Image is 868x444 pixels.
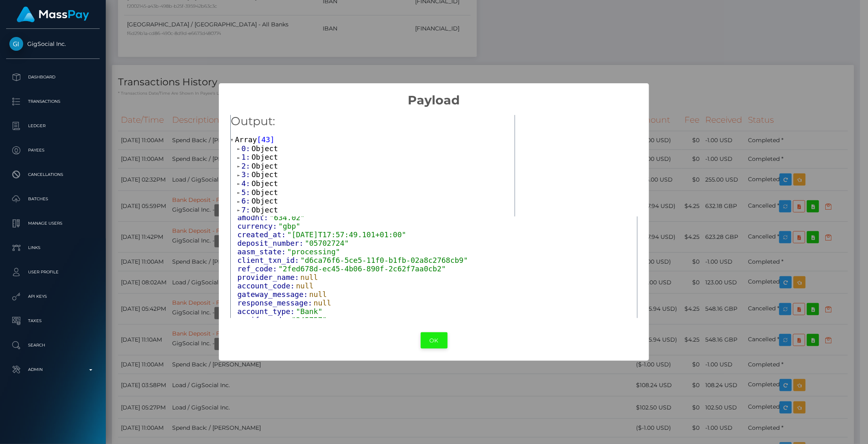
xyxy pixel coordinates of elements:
[17,6,89,22] img: MassPay Logo
[251,188,278,197] span: Object
[251,214,278,223] span: Object
[251,179,278,188] span: Object
[251,144,278,153] span: Object
[241,206,251,214] span: 7:
[237,247,287,256] span: aasm_state:
[9,169,96,181] p: Cancellations
[314,299,331,307] span: null
[305,239,349,247] span: "05702724"
[9,315,96,327] p: Taxes
[241,197,251,205] span: 6:
[300,256,468,264] span: "d6ca76f6-5ce5-11f0-b1fb-02a8c2768cb9"
[9,290,96,303] p: API Keys
[241,214,251,223] span: 8:
[241,144,251,153] span: 0:
[241,170,251,179] span: 3:
[296,282,314,290] span: null
[9,242,96,254] p: Links
[9,144,96,156] p: Payees
[237,222,278,230] span: currency:
[9,217,96,230] p: Manage Users
[251,162,278,170] span: Object
[237,290,309,299] span: gateway_message:
[237,239,305,247] span: deposit_number:
[9,364,96,376] p: Admin
[261,135,270,144] span: 43
[278,264,446,273] span: "2fed678d-ec45-4b06-890f-2c62f7aa0cb2"
[9,37,23,51] img: GigSocial Inc.
[9,266,96,278] p: User Profile
[6,40,100,48] span: GigSocial Inc.
[251,170,278,179] span: Object
[251,153,278,161] span: Object
[241,162,251,170] span: 2:
[231,113,515,130] h5: Output:
[296,307,323,316] span: "Bank"
[251,206,278,214] span: Object
[9,193,96,205] p: Batches
[287,230,407,239] span: "[DATE]T17:57:49.101+01:00"
[9,71,96,83] p: Dashboard
[237,282,296,290] span: account_code:
[237,299,313,307] span: response_message:
[237,264,278,273] span: ref_code:
[287,247,340,256] span: "processing"
[219,83,649,108] h2: Payload
[241,153,251,161] span: 1:
[257,135,262,144] span: [
[237,273,300,282] span: provider_name:
[251,197,278,205] span: Object
[300,273,318,282] span: null
[235,135,257,144] span: Array
[278,222,300,230] span: "gbp"
[237,256,300,264] span: client_txn_id:
[237,307,296,316] span: account_type:
[9,95,96,108] p: Transactions
[241,179,251,188] span: 4:
[237,230,287,239] span: created_at:
[237,316,291,324] span: verify_code:
[269,213,305,222] span: "634.02"
[270,135,275,144] span: ]
[292,316,327,324] span: "345757"
[237,213,269,222] span: amount:
[241,188,251,197] span: 5:
[9,339,96,351] p: Search
[421,332,448,349] button: OK
[9,120,96,132] p: Ledger
[309,290,327,299] span: null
